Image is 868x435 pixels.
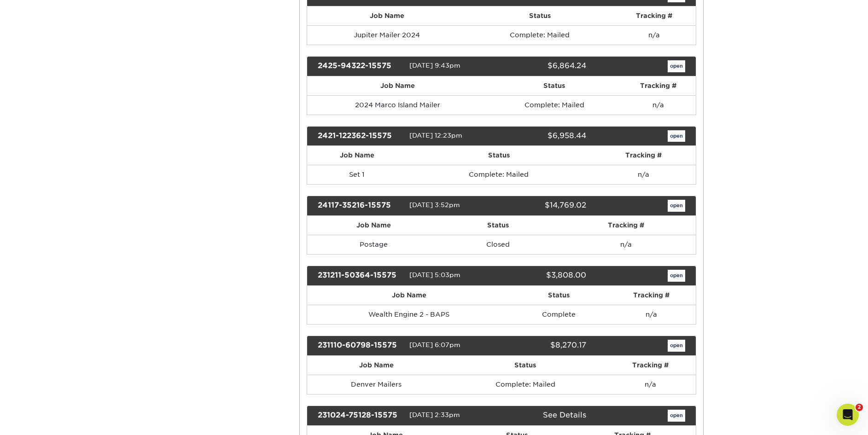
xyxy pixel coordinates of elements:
[856,404,863,411] span: 2
[407,146,591,165] th: Status
[307,25,467,45] td: Jupiter Mailer 2024
[409,132,462,139] span: [DATE] 12:23pm
[311,200,409,212] div: 24117-35216-15575
[409,201,460,209] span: [DATE] 3:52pm
[613,6,696,25] th: Tracking #
[407,165,591,184] td: Complete: Mailed
[495,200,593,212] div: $14,769.02
[307,165,407,184] td: Set 1
[307,286,511,305] th: Job Name
[511,305,607,324] td: Complete
[311,340,409,352] div: 231110-60798-15575
[311,410,409,422] div: 231024-75128-15575
[495,130,593,142] div: $6,958.44
[307,76,488,95] th: Job Name
[488,95,621,115] td: Complete: Mailed
[307,235,440,254] td: Postage
[668,270,685,282] a: open
[311,130,409,142] div: 2421-122362-15575
[311,60,409,72] div: 2425-94322-15575
[307,95,488,115] td: 2024 Marco Island Mailer
[556,235,696,254] td: n/a
[495,340,593,352] div: $8,270.17
[440,235,556,254] td: Closed
[511,286,607,305] th: Status
[409,62,460,69] span: [DATE] 9:43pm
[445,375,605,394] td: Complete: Mailed
[668,130,685,142] a: open
[668,60,685,72] a: open
[311,270,409,282] div: 231211-50364-15575
[607,305,696,324] td: n/a
[613,25,696,45] td: n/a
[467,6,613,25] th: Status
[495,60,593,72] div: $6,864.24
[467,25,613,45] td: Complete: Mailed
[307,305,511,324] td: Wealth Engine 2 - BAPS
[605,375,695,394] td: n/a
[409,411,460,418] span: [DATE] 2:33pm
[307,356,445,375] th: Job Name
[307,6,467,25] th: Job Name
[621,76,696,95] th: Tracking #
[668,340,685,352] a: open
[307,375,445,394] td: Denver Mailers
[440,216,556,235] th: Status
[409,271,460,278] span: [DATE] 5:03pm
[668,410,685,422] a: open
[495,270,593,282] div: $3,808.00
[307,146,407,165] th: Job Name
[445,356,605,375] th: Status
[488,76,621,95] th: Status
[621,95,696,115] td: n/a
[837,404,859,426] iframe: Intercom live chat
[668,200,685,212] a: open
[556,216,696,235] th: Tracking #
[307,216,440,235] th: Job Name
[409,341,460,348] span: [DATE] 6:07pm
[2,407,78,432] iframe: Google Customer Reviews
[543,411,586,419] a: See Details
[591,146,696,165] th: Tracking #
[591,165,696,184] td: n/a
[607,286,696,305] th: Tracking #
[605,356,695,375] th: Tracking #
